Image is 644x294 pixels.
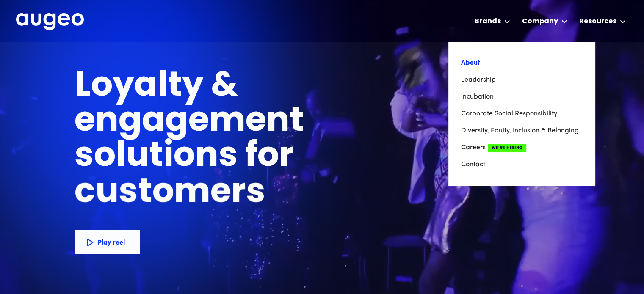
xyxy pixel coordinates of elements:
[461,139,582,156] a: CareersWe're Hiring
[475,16,501,27] div: Brands
[16,13,84,30] img: Augeo's full logo in white.
[461,71,582,88] a: Leadership
[461,122,582,139] a: Diversity, Equity, Inclusion & Belonging
[522,16,558,27] div: Company
[16,13,84,31] a: home
[461,55,582,71] a: About
[579,16,616,27] div: Resources
[461,88,582,105] a: Incubation
[448,42,595,186] nav: Company
[488,144,526,152] span: We're Hiring
[461,105,582,122] a: Corporate Social Responsibility
[461,156,582,173] a: Contact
